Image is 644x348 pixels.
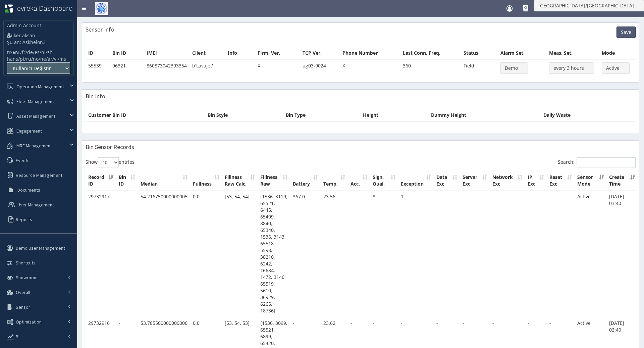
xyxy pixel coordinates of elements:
[190,191,222,317] td: 0.0
[86,171,116,190] th: Record ID: activate to sort column ascending
[86,47,110,59] th: ID
[340,59,400,77] td: X
[360,109,428,121] th: Height
[606,191,638,317] td: [DATE] 03:40
[4,4,13,13] img: evreka_logo_1_HoezNYK_wy30KrO.png
[553,65,585,71] span: every 3 hours
[16,172,62,178] span: Resource Management
[17,202,54,208] span: User Management
[370,171,398,190] th: Sign. Qual.: activate to sort column ascending
[222,191,258,317] td: [53, 54, 54]
[17,4,73,13] span: evreka Dashboard
[290,171,321,190] th: Battery: activate to sort column ascending
[86,191,116,317] td: 29732917
[255,47,300,59] th: Firm. Ver.
[606,65,621,71] span: Active
[16,157,30,163] span: Events
[575,191,606,317] td: Active
[16,113,55,119] span: Asset Management
[17,187,40,193] span: Documents
[16,275,38,281] span: Showroom
[2,183,77,197] a: Documents
[26,56,31,62] a: ru
[86,109,205,121] th: Customer Bin ID
[490,171,525,190] th: Network Exc: activate to sort column ascending
[110,47,144,59] th: Bin ID
[348,171,370,190] th: Acc.: activate to sort column ascending
[398,191,434,317] td: 1
[116,191,138,317] td: -
[538,2,635,9] span: [GEOGRAPHIC_DATA]/[GEOGRAPHIC_DATA]
[40,56,46,62] a: he
[110,59,144,77] td: 96321
[22,49,25,55] a: fr
[599,47,636,59] th: Mode
[258,171,290,190] th: Fillness Raw: activate to sort column ascending
[16,304,30,310] span: Sensor
[190,59,225,77] td: b'Lavajet'
[460,171,490,190] th: Server Exc: activate to sort column ascending
[258,191,290,317] td: [1536, 3119, 65521, 6445, 65409, 8840, 65340, 1536, 3143, 65518, 5598, 38210, 6242, 16684, 1472, ...
[283,109,361,121] th: Bin Type
[461,47,498,59] th: Status
[549,62,594,74] button: every 3 hours
[525,191,547,317] td: -
[546,47,599,59] th: Meas. Set.
[205,109,283,121] th: Bin Style
[225,47,255,59] th: Info
[7,22,46,29] p: Admin Account
[144,47,190,59] th: IMEI
[525,171,547,190] th: IP Exc: activate to sort column ascending
[98,157,119,167] select: Showentries
[190,171,222,190] th: Fullness: activate to sort column ascending
[138,171,190,190] th: Median: activate to sort column ascending
[558,157,636,167] label: Search:
[16,98,54,104] span: Fleet Management
[222,171,258,190] th: Fillness Raw Calc.: activate to sort column ascending
[20,56,24,62] a: pt
[616,27,636,38] button: Save
[541,109,636,121] th: Daily Waste
[300,47,340,59] th: TCP Ver.
[400,47,461,59] th: Last Conn. Freq.
[255,59,300,77] td: X
[577,157,636,167] input: Search:
[16,260,36,266] span: Shortcuts
[86,93,105,99] h3: Bin Info
[547,171,575,190] th: Reset Exc: activate to sort column ascending
[86,27,114,33] h3: Sensor Info
[434,171,460,190] th: Data Exc: activate to sort column ascending
[547,191,575,317] td: -
[16,216,32,222] span: Reports
[370,191,398,317] td: 8
[348,191,370,317] td: -
[505,65,519,71] span: Demo
[428,109,541,121] th: Dummy Height
[86,59,110,77] td: 55539
[16,245,65,251] span: Demo User Management
[16,334,19,340] span: BI
[86,157,135,167] label: Show entries
[16,289,30,295] span: Overall
[606,171,638,190] th: Create Time: activate to sort column ascending
[48,56,52,62] a: ar
[190,47,225,59] th: Client
[398,171,434,190] th: Exception: activate to sort column ascending
[59,56,66,62] a: ms
[27,49,33,55] a: de
[602,62,630,74] button: Active
[434,191,460,317] td: -
[523,5,529,11] div: How Do I Use It?
[290,191,321,317] td: 367.0
[498,47,546,59] th: Alarm Set.
[2,197,77,212] a: User Management
[321,191,348,317] td: 23.56
[300,59,340,77] td: ug03-9024
[54,56,58,62] a: vi
[621,321,644,348] iframe: JSD widget
[16,128,42,134] span: Engagement
[490,191,525,317] td: -
[116,171,138,190] th: Bin ID: activate to sort column ascending
[7,49,11,55] a: tr
[2,212,77,227] a: Reports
